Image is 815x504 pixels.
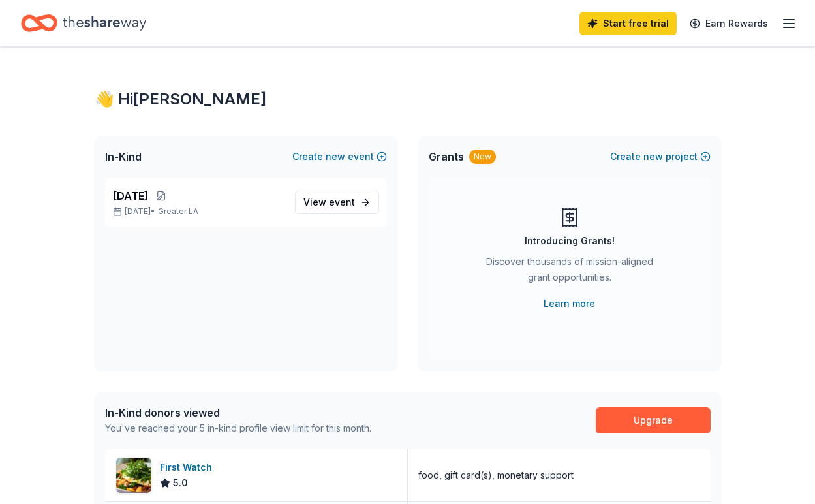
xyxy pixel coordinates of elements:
[481,254,658,291] div: Discover thousands of mission-aligned grant opportunities.
[610,149,711,165] button: Createnewproject
[158,206,198,217] span: Greater LA
[105,420,371,436] div: You've reached your 5 in-kind profile view limit for this month.
[21,8,146,39] a: Home
[295,191,379,214] a: View event
[292,149,387,165] button: Createnewevent
[303,195,355,210] span: View
[173,475,188,491] span: 5.0
[95,89,721,110] div: 👋 Hi [PERSON_NAME]
[105,405,371,420] div: In-Kind donors viewed
[682,12,776,35] a: Earn Rewards
[105,149,142,165] span: In-Kind
[544,296,595,311] a: Learn more
[469,150,496,164] div: New
[429,149,464,165] span: Grants
[579,12,677,35] a: Start free trial
[326,149,345,165] span: new
[113,206,284,217] p: [DATE] •
[596,407,711,433] a: Upgrade
[113,188,148,204] span: [DATE]
[418,467,574,483] div: food, gift card(s), monetary support
[525,233,615,249] div: Introducing Grants!
[643,149,663,165] span: new
[329,197,355,208] span: event
[160,460,217,475] div: First Watch
[116,458,151,493] img: Image for First Watch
